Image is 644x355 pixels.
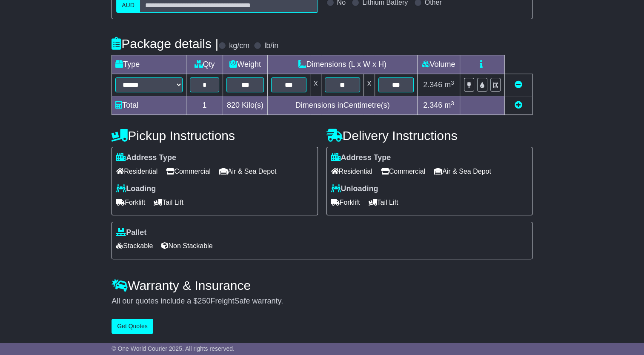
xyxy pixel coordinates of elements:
[112,297,532,306] div: All our quotes include a $ FreightSafe warranty.
[112,345,235,352] span: © One World Courier 2025. All rights reserved.
[229,41,249,51] label: kg/cm
[268,96,417,115] td: Dimensions in Centimetre(s)
[116,153,176,163] label: Address Type
[444,101,454,109] span: m
[112,55,186,74] td: Type
[444,80,454,89] span: m
[381,165,425,178] span: Commercial
[264,41,278,51] label: lb/in
[154,196,183,209] span: Tail Lift
[219,165,277,178] span: Air & Sea Depot
[112,37,218,51] h4: Package details |
[434,165,491,178] span: Air & Sea Depot
[166,165,210,178] span: Commercial
[451,100,454,106] sup: 3
[223,55,268,74] td: Weight
[112,278,532,292] h4: Warranty & Insurance
[364,74,375,96] td: x
[112,129,318,143] h4: Pickup Instructions
[515,80,522,89] a: Remove this item
[186,96,223,115] td: 1
[326,129,532,143] h4: Delivery Instructions
[515,101,522,109] a: Add new item
[112,96,186,115] td: Total
[186,55,223,74] td: Qty
[423,80,442,89] span: 2.346
[268,55,417,74] td: Dimensions (L x W x H)
[197,297,210,305] span: 250
[310,74,321,96] td: x
[369,196,398,209] span: Tail Lift
[116,228,146,238] label: Pallet
[451,80,454,86] sup: 3
[161,239,212,252] span: Non Stackable
[331,184,378,194] label: Unloading
[116,239,153,252] span: Stackable
[331,196,360,209] span: Forklift
[423,101,442,109] span: 2.346
[223,96,268,115] td: Kilo(s)
[116,184,156,194] label: Loading
[112,319,153,334] button: Get Quotes
[331,153,391,163] label: Address Type
[116,165,157,178] span: Residential
[331,165,372,178] span: Residential
[417,55,460,74] td: Volume
[227,101,240,109] span: 820
[116,196,145,209] span: Forklift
